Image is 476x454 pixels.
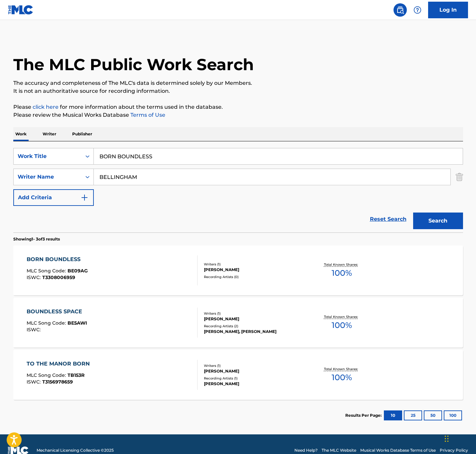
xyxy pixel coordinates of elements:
img: MLC Logo [8,5,34,15]
div: Writers ( 1 ) [204,311,304,316]
a: Privacy Policy [440,447,468,453]
div: [PERSON_NAME], [PERSON_NAME] [204,329,304,335]
span: Mechanical Licensing Collective © 2025 [37,447,114,453]
iframe: Chat Widget [443,422,476,454]
div: Recording Artists ( 1 ) [204,376,304,381]
img: Delete Criterion [456,169,463,185]
a: Need Help? [294,447,318,453]
p: Publisher [70,127,94,141]
span: 100 % [332,319,352,331]
form: Search Form [13,148,463,232]
div: BORN BOUNDLESS [27,255,88,263]
div: [PERSON_NAME] [204,381,304,387]
span: TB153R [68,372,84,378]
p: Total Known Shares: [324,367,360,372]
div: Drag [445,429,449,449]
a: click here [33,104,59,110]
span: MLC Song Code : [27,320,68,326]
div: Writers ( 1 ) [204,262,304,267]
span: MLC Song Code : [27,268,68,274]
a: Musical Works Database Terms of Use [360,447,436,453]
p: Work [13,127,29,141]
span: ISWC : [27,379,42,385]
button: 25 [404,410,422,420]
div: [PERSON_NAME] [204,316,304,322]
span: BE09AG [68,268,88,274]
div: Recording Artists ( 2 ) [204,324,304,329]
span: T3156978659 [42,379,73,385]
p: Please for more information about the terms used in the database. [13,103,463,111]
p: Results Per Page: [345,412,383,418]
div: Work Title [18,152,78,160]
a: BOUNDLESS SPACEMLC Song Code:BE5AWIISWC:Writers (1)[PERSON_NAME]Recording Artists (2)[PERSON_NAME... [13,298,463,348]
div: Recording Artists ( 0 ) [204,274,304,279]
span: ISWC : [27,327,42,333]
p: Writer [41,127,58,141]
a: Public Search [394,3,407,17]
a: Reset Search [367,212,410,227]
p: Showing 1 - 3 of 3 results [13,236,60,242]
p: Total Known Shares: [324,262,360,267]
a: TO THE MANOR BORNMLC Song Code:TB153RISWC:T3156978659Writers (1)[PERSON_NAME]Recording Artists (1... [13,350,463,400]
div: BOUNDLESS SPACE [27,308,87,316]
span: 100 % [332,372,352,383]
a: Log In [428,2,468,18]
div: Writer Name [18,173,78,181]
button: 10 [384,410,402,420]
a: Terms of Use [129,112,165,118]
button: Search [413,213,463,229]
h1: The MLC Public Work Search [13,55,254,75]
span: 100 % [332,267,352,279]
img: help [413,6,421,14]
a: The MLC Website [322,447,356,453]
span: T3308006959 [42,274,75,280]
div: TO THE MANOR BORN [27,360,93,368]
p: It is not an authoritative source for recording information. [13,87,463,95]
div: [PERSON_NAME] [204,368,304,374]
img: search [396,6,404,14]
button: Add Criteria [13,189,94,206]
span: MLC Song Code : [27,372,68,378]
div: Help [411,3,424,17]
img: 9d2ae6d4665cec9f34b9.svg [80,194,88,202]
a: BORN BOUNDLESSMLC Song Code:BE09AGISWC:T3308006959Writers (1)[PERSON_NAME]Recording Artists (0)To... [13,245,463,295]
span: BE5AWI [68,320,87,326]
p: The accuracy and completeness of The MLC's data is determined solely by our Members. [13,79,463,87]
button: 100 [444,410,462,420]
p: Total Known Shares: [324,314,360,319]
div: Writers ( 1 ) [204,363,304,368]
div: [PERSON_NAME] [204,267,304,273]
span: ISWC : [27,274,42,280]
p: Please review the Musical Works Database [13,111,463,119]
button: 50 [424,410,442,420]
